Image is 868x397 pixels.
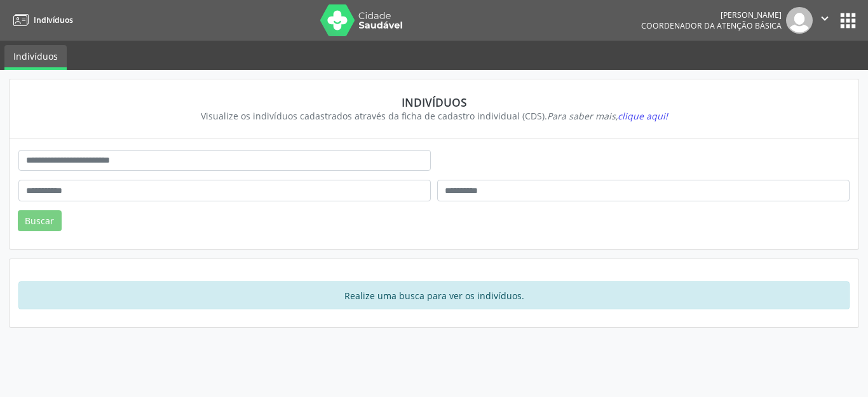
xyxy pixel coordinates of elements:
[618,110,668,122] span: clique aqui!
[813,7,837,34] button: 
[27,95,841,109] div: Indivíduos
[34,15,73,25] span: Indivíduos
[641,20,782,31] span: Coordenador da Atenção Básica
[786,7,813,34] img: img
[9,10,73,30] a: Indivíduos
[18,281,850,309] div: Realize uma busca para ver os indivíduos.
[641,10,782,20] div: [PERSON_NAME]
[818,11,832,25] i: 
[18,210,62,232] button: Buscar
[27,109,841,123] div: Visualize os indivíduos cadastrados através da ficha de cadastro individual (CDS).
[4,45,67,70] a: Indivíduos
[837,10,859,32] button: apps
[547,110,668,122] i: Para saber mais,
